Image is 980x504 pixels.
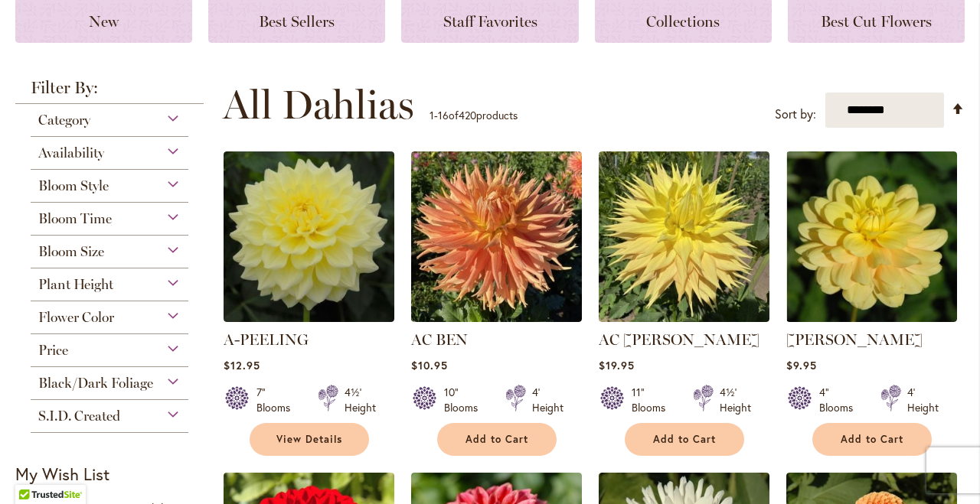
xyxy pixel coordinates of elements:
[907,385,939,415] div: 4' Height
[11,450,54,493] iframe: Launch Accessibility Center
[345,385,376,415] div: 4½' Height
[786,358,817,372] span: $9.95
[411,358,448,372] span: $10.95
[15,463,109,485] strong: My Wish List
[786,151,957,322] img: AHOY MATEY
[599,358,635,372] span: $19.95
[775,100,816,128] label: Sort by:
[430,108,434,122] span: 1
[411,151,582,322] img: AC BEN
[786,311,957,325] a: AHOY MATEY
[89,12,119,31] span: New
[459,108,476,122] span: 420
[465,433,528,446] span: Add to Cart
[224,151,394,322] img: A-Peeling
[599,311,769,325] a: AC Jeri
[256,385,299,415] div: 7" Blooms
[599,151,769,322] img: AC Jeri
[819,385,862,415] div: 4" Blooms
[821,12,932,31] span: Best Cut Flowers
[411,330,468,349] a: AC BEN
[38,145,104,161] span: Availability
[38,177,109,194] span: Bloom Style
[250,423,369,456] a: View Details
[38,112,90,128] span: Category
[653,433,716,446] span: Add to Cart
[632,385,675,415] div: 11" Blooms
[224,358,260,372] span: $12.95
[841,433,903,446] span: Add to Cart
[532,385,563,415] div: 4' Height
[259,12,335,31] span: Best Sellers
[224,311,394,325] a: A-Peeling
[438,108,449,122] span: 16
[444,385,487,415] div: 10" Blooms
[430,103,518,128] p: - of products
[443,12,537,31] span: Staff Favorites
[38,375,153,392] span: Black/Dark Foliage
[38,309,114,326] span: Flower Color
[38,243,104,260] span: Bloom Size
[411,311,582,325] a: AC BEN
[223,82,414,128] span: All Dahlias
[625,423,744,456] button: Add to Cart
[720,385,751,415] div: 4½' Height
[38,276,113,293] span: Plant Height
[786,330,923,349] a: [PERSON_NAME]
[224,330,309,349] a: A-PEELING
[437,423,557,456] button: Add to Cart
[276,433,342,446] span: View Details
[812,423,932,456] button: Add to Cart
[38,408,120,424] span: S.I.D. Created
[646,12,720,31] span: Collections
[38,210,112,227] span: Bloom Time
[15,80,204,104] strong: Filter By:
[599,330,759,349] a: AC [PERSON_NAME]
[38,342,68,359] span: Price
